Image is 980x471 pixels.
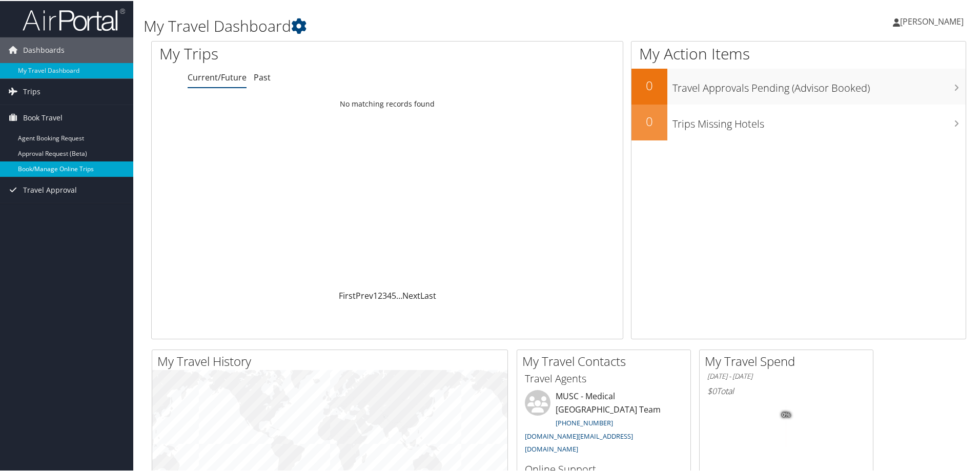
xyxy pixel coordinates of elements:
[631,76,667,93] h2: 0
[23,7,125,31] img: airportal-logo.png
[23,176,77,202] span: Travel Approval
[392,289,396,300] a: 5
[520,389,688,457] li: MUSC - Medical [GEOGRAPHIC_DATA] Team
[631,42,966,64] h1: My Action Items
[525,431,633,453] a: [DOMAIN_NAME][EMAIL_ADDRESS][DOMAIN_NAME]
[339,289,356,300] a: First
[396,289,402,300] span: …
[144,14,697,36] h1: My Travel Dashboard
[705,352,873,369] h2: My Travel Spend
[23,36,65,62] span: Dashboards
[387,289,392,300] a: 4
[556,417,613,426] a: [PHONE_NUMBER]
[707,384,865,396] h6: Total
[157,352,507,369] h2: My Travel History
[382,289,387,300] a: 3
[893,5,974,36] a: [PERSON_NAME]
[159,42,419,64] h1: My Trips
[23,78,40,104] span: Trips
[672,75,966,94] h3: Travel Approvals Pending (Advisor Booked)
[254,71,271,82] a: Past
[672,111,966,130] h3: Trips Missing Hotels
[356,289,373,300] a: Prev
[378,289,382,300] a: 2
[782,411,790,417] tspan: 0%
[188,71,247,82] a: Current/Future
[525,371,683,385] h3: Travel Agents
[420,289,436,300] a: Last
[631,104,966,139] a: 0Trips Missing Hotels
[373,289,378,300] a: 1
[631,68,966,104] a: 0Travel Approvals Pending (Advisor Booked)
[23,104,63,130] span: Book Travel
[631,112,667,129] h2: 0
[152,94,623,112] td: No matching records found
[522,352,690,369] h2: My Travel Contacts
[900,15,964,26] span: [PERSON_NAME]
[402,289,420,300] a: Next
[707,371,865,380] h6: [DATE] - [DATE]
[707,384,717,396] span: $0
